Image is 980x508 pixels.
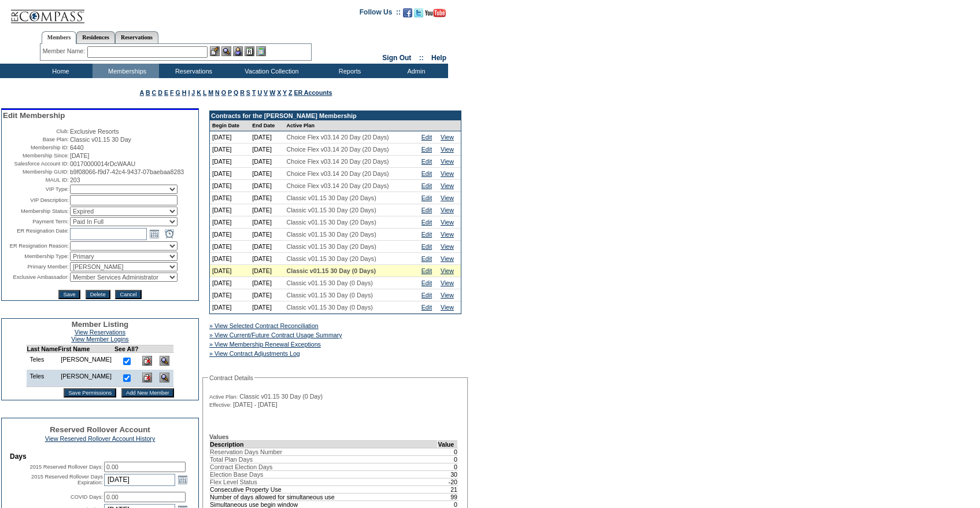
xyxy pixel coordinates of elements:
[45,435,156,442] a: View Reserved Rollover Account History
[50,425,150,434] span: Reserved Rollover Account
[210,471,263,478] span: Election Base Days
[209,402,231,408] span: Effective:
[210,46,220,56] img: b_edit.gif
[239,393,323,400] span: Classic v01.15 30 Day (0 Day)
[210,493,438,500] td: Number of days allowed for simultaneous use
[3,227,69,240] td: ER Resignation Date:
[210,192,250,204] td: [DATE]
[287,231,376,238] span: Classic v01.15 30 Day (20 Days)
[225,64,315,78] td: Vacation Collection
[210,440,438,448] td: Description
[210,277,250,289] td: [DATE]
[441,243,454,250] a: View
[441,219,454,226] a: View
[287,243,376,250] span: Classic v01.15 30 Day (20 Days)
[421,292,432,299] a: Edit
[3,207,69,216] td: Membership Status:
[250,253,284,265] td: [DATE]
[191,89,195,96] a: J
[287,255,376,262] span: Classic v01.15 30 Day (20 Days)
[414,8,423,17] img: Follow us on Twitter
[210,289,250,301] td: [DATE]
[441,304,454,311] a: View
[234,89,238,96] a: Q
[250,131,284,143] td: [DATE]
[425,12,446,19] a: Subscribe to our YouTube Channel
[58,345,114,353] td: First Name
[26,64,93,78] td: Home
[210,180,250,192] td: [DATE]
[438,455,458,463] td: 0
[441,279,454,286] a: View
[3,185,69,194] td: VIP Type:
[182,89,187,96] a: H
[140,89,144,96] a: A
[438,463,458,470] td: 0
[210,253,250,265] td: [DATE]
[250,241,284,253] td: [DATE]
[438,500,458,508] td: 0
[250,156,284,168] td: [DATE]
[438,470,458,478] td: 30
[210,131,250,143] td: [DATE]
[197,89,201,96] a: K
[114,345,139,353] td: See All?
[441,194,454,201] a: View
[250,120,284,131] td: End Date
[71,494,103,500] label: COVID Days:
[250,277,284,289] td: [DATE]
[287,158,389,165] span: Choice Flex v03.14 20 Day (20 Days)
[209,350,300,357] a: » View Contract Adjustments Log
[70,144,84,151] span: 6440
[421,304,432,311] a: Edit
[58,353,114,370] td: [PERSON_NAME]
[146,89,150,96] a: B
[403,12,412,19] a: Become our fan on Facebook
[287,279,373,286] span: Classic v01.15 30 Day (0 Days)
[441,158,454,165] a: View
[70,160,135,167] span: 00170000014rDcWAAU
[43,46,87,56] div: Member Name:
[210,216,250,229] td: [DATE]
[64,388,116,397] input: Save Permissions
[71,336,128,343] a: View Member Logins
[210,168,250,180] td: [DATE]
[210,229,250,241] td: [DATE]
[76,31,115,43] a: Residences
[360,7,401,21] td: Follow Us ::
[277,89,281,96] a: X
[58,370,114,387] td: [PERSON_NAME]
[414,12,423,19] a: Follow us on Twitter
[421,207,432,213] a: Edit
[29,464,103,470] label: 2015 Reserved Rollover Days:
[287,170,389,177] span: Choice Flex v03.14 20 Day (20 Days)
[31,474,103,485] label: 2015 Reserved Rollover Days Expiration:
[269,89,275,96] a: W
[287,146,389,153] span: Choice Flex v03.14 20 Day (20 Days)
[203,89,206,96] a: L
[421,134,432,141] a: Edit
[294,89,332,96] a: ER Accounts
[210,204,250,216] td: [DATE]
[438,485,458,493] td: 21
[3,136,69,143] td: Base Plan:
[159,64,225,78] td: Reservations
[215,89,220,96] a: N
[176,473,189,486] a: Open the calendar popup.
[287,134,389,141] span: Choice Flex v03.14 20 Day (20 Days)
[256,46,266,56] img: b_calculator.gif
[441,207,454,213] a: View
[170,89,174,96] a: F
[210,111,461,120] td: Contracts for the [PERSON_NAME] Membership
[210,485,438,493] td: Consecutive Property Use
[152,89,157,96] a: C
[431,54,446,62] a: Help
[221,89,226,96] a: O
[421,182,432,189] a: Edit
[421,231,432,238] a: Edit
[208,89,213,96] a: M
[250,301,284,314] td: [DATE]
[252,89,256,96] a: T
[382,64,448,78] td: Admin
[438,440,458,448] td: Value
